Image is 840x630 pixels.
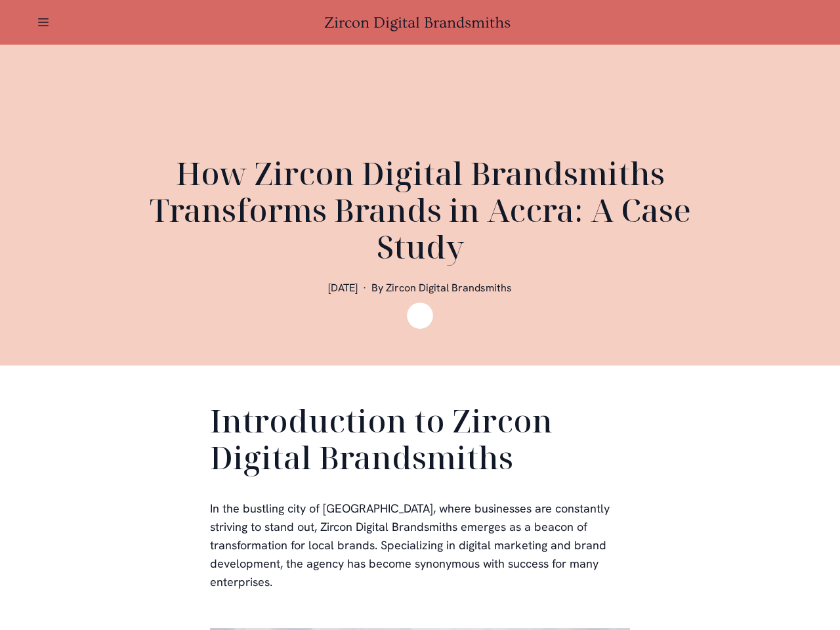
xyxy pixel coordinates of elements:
h2: Introduction to Zircon Digital Brandsmiths [210,402,630,481]
span: · [363,281,366,295]
span: By Zircon Digital Brandsmiths [371,281,512,295]
a: Zircon Digital Brandsmiths [324,14,516,31]
span: [DATE] [328,281,358,295]
h1: How Zircon Digital Brandsmiths Transforms Brands in Accra: A Case Study [105,155,735,265]
p: In the bustling city of [GEOGRAPHIC_DATA], where businesses are constantly striving to stand out,... [210,499,630,591]
img: Zircon Digital Brandsmiths [407,303,433,329]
